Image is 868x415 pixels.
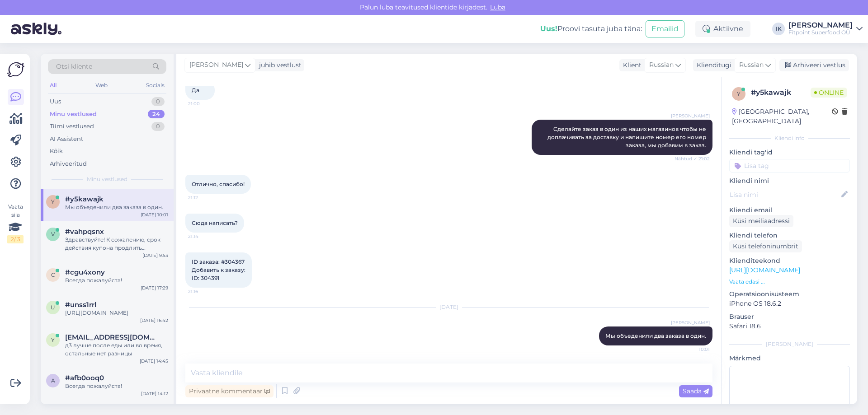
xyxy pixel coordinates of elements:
[255,61,302,70] div: juhib vestlust
[729,159,850,173] input: Lisa tag
[729,215,793,227] div: Küsi meiliaadressi
[729,299,850,308] p: iPhone OS 18.6.2
[811,88,847,98] span: Online
[94,79,109,91] div: Web
[487,3,508,11] span: Luba
[729,322,850,331] p: Safari 18.6
[51,271,55,278] span: c
[65,333,159,341] span: yashinakaterina2004@gmail.com
[788,22,863,36] a: [PERSON_NAME]Fitpoint Superfood OÜ
[729,278,850,286] p: Vaata edasi ...
[51,231,55,238] span: v
[729,148,850,157] p: Kliendi tag'id
[7,61,24,78] img: Askly Logo
[188,194,222,201] span: 21:12
[729,256,850,266] p: Klienditeekond
[50,159,87,168] div: Arhiveeritud
[141,284,168,291] div: [DATE] 17:29
[675,155,710,162] span: Nähtud ✓ 21:02
[151,97,165,106] div: 0
[729,354,850,363] p: Märkmed
[185,303,712,311] div: [DATE]
[148,110,165,119] div: 24
[65,228,104,236] span: #vahpqsnx
[50,147,63,156] div: Kõik
[540,23,642,34] div: Proovi tasuta juba täna:
[729,134,850,142] div: Kliendi info
[65,309,168,317] div: [URL][DOMAIN_NAME]
[7,203,24,243] div: Vaata siia
[729,205,850,215] p: Kliendi email
[788,22,853,29] div: [PERSON_NAME]
[65,382,168,390] div: Всегда пожалуйста!
[188,288,222,295] span: 21:16
[65,276,168,284] div: Всегда пожалуйста!
[676,346,710,353] span: 10:01
[737,90,741,97] span: y
[51,336,55,343] span: y
[65,195,104,203] span: #y5kawajk
[729,176,850,186] p: Kliendi nimi
[547,126,708,149] span: Сделайте заказ в один из наших магазинов чтобы не доплачивать за доставку и напишите номер его но...
[729,289,850,299] p: Operatsioonisüsteem
[188,233,222,240] span: 21:14
[7,235,24,243] div: 2 / 3
[65,301,96,309] span: #unss1rrl
[192,258,245,281] span: ID заказа: #304367 Добавить к заказу: ID: 304391
[51,377,55,384] span: a
[729,231,850,240] p: Kliendi telefon
[50,135,83,144] div: AI Assistent
[192,219,238,226] span: Сюда написать?
[729,340,850,348] div: [PERSON_NAME]
[65,203,168,211] div: Мы объеденили два заказа в один.
[730,190,840,200] input: Lisa nimi
[788,29,853,36] div: Fitpoint Superfood OÜ
[540,24,557,33] b: Uus!
[140,317,168,324] div: [DATE] 16:42
[683,387,709,395] span: Saada
[729,240,802,252] div: Küsi telefoninumbrit
[50,97,61,106] div: Uus
[56,62,92,71] span: Otsi kliente
[50,122,94,131] div: Tiimi vestlused
[671,319,710,326] span: [PERSON_NAME]
[751,87,811,98] div: # y5kawajk
[185,385,274,397] div: Privaatne kommentaar
[693,61,731,70] div: Klienditugi
[141,390,168,397] div: [DATE] 14:12
[671,112,710,119] span: [PERSON_NAME]
[189,60,243,70] span: [PERSON_NAME]
[729,266,800,274] a: [URL][DOMAIN_NAME]
[192,181,245,187] span: Отлично, спасибо!
[144,79,166,91] div: Socials
[51,198,55,205] span: y
[739,60,764,70] span: Russian
[65,236,168,252] div: Здравствуйте! К сожалению, срок действия купона продлить невозможно, так как он был активен в теч...
[141,211,168,218] div: [DATE] 10:01
[729,312,850,322] p: Brauser
[646,20,684,37] button: Emailid
[48,79,58,91] div: All
[695,21,750,37] div: Aktiivne
[605,332,706,339] span: Мы объеденили два заказа в один.
[140,358,168,364] div: [DATE] 14:45
[87,175,127,183] span: Minu vestlused
[779,59,849,71] div: Arhiveeri vestlus
[649,60,674,70] span: Russian
[732,107,832,126] div: [GEOGRAPHIC_DATA], [GEOGRAPHIC_DATA]
[65,268,105,276] span: #cgu4xony
[51,304,55,311] span: u
[772,23,785,35] div: IK
[65,374,104,382] span: #afb0ooq0
[142,252,168,259] div: [DATE] 9:53
[192,87,199,93] span: Да
[619,61,642,70] div: Klient
[65,341,168,358] div: д3 лучше после еды или во время, остальные нет разницы
[50,110,97,119] div: Minu vestlused
[188,100,222,107] span: 21:00
[151,122,165,131] div: 0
